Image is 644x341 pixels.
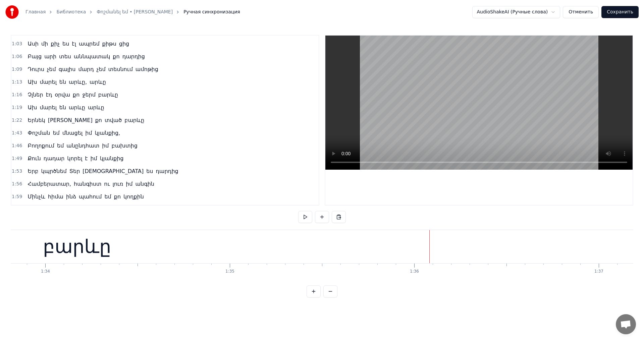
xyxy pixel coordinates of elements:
span: Քուն [27,155,41,162]
span: մարել [39,104,57,111]
span: անընդհատ [66,142,100,150]
span: դադար [43,155,65,162]
span: Փոշման [27,129,51,137]
span: արևը [68,104,86,111]
span: Համբերատար, [27,180,72,188]
span: կյանքից [99,155,124,162]
span: տված [104,116,122,124]
span: Ручная синхронизация [183,9,240,15]
span: մի [41,40,49,48]
span: քիչ [50,40,60,48]
span: արևը [89,78,107,86]
span: չեմ [96,65,106,73]
span: դարդից [155,167,179,175]
span: Բայց [27,53,42,60]
span: 1:06 [12,53,22,60]
span: չեմ [46,65,57,73]
a: Главная [25,9,46,15]
span: մնացել [62,129,83,137]
span: 1:03 [12,41,22,47]
span: եմ [56,142,64,150]
div: 1:37 [594,269,603,274]
span: 1:13 [12,79,22,86]
span: գալիս [58,65,76,73]
span: Ախ [27,78,38,86]
span: կորել [66,155,83,162]
span: օրվա [54,91,71,99]
span: Մինչև [27,193,46,201]
span: կյանքից, [94,129,121,137]
span: պահում [78,193,103,201]
div: 1:36 [410,269,419,274]
span: 1:46 [12,143,22,149]
span: են [59,104,67,111]
span: Ասի [27,40,39,48]
span: տեսնում [108,65,133,73]
span: հանգիստ [73,180,102,188]
span: էդ [45,91,53,99]
span: աննպատակ [73,53,111,60]
span: հիմա [47,193,64,201]
span: իմ [90,155,98,162]
span: դարդից [122,53,146,60]
span: բարևը [98,91,119,99]
span: 1:53 [12,168,22,175]
span: 1:16 [12,92,22,98]
span: Ախ [27,104,38,111]
span: իմ [125,180,133,188]
div: 1:35 [225,269,234,274]
span: լուռ [112,180,124,188]
span: ամոթից [135,65,159,73]
span: իմ [85,129,93,137]
span: քո [113,193,121,201]
span: ես [146,167,154,175]
span: բարևը [124,116,145,124]
span: 1:09 [12,66,22,73]
span: բախտից [111,142,138,150]
span: արևը [87,104,105,111]
span: Երնեկ [27,116,46,124]
span: 1:49 [12,155,22,162]
span: 1:19 [12,104,22,111]
button: Сохранить [601,6,639,18]
span: Տեր [69,167,81,175]
span: արևը, [68,78,88,86]
span: քո [95,116,103,124]
span: ջերմ [82,91,96,99]
span: Երբ [27,167,39,175]
span: ցից [118,40,130,48]
div: 1:34 [41,269,50,274]
a: Open chat [616,314,636,334]
span: էլ [71,40,77,48]
img: youka [5,5,19,19]
span: Չլներ [27,91,44,99]
span: Դուրս [27,65,45,73]
a: Փոշմանել եմ • [PERSON_NAME] [97,9,173,15]
span: իմ [101,142,109,150]
span: քիթս [102,40,117,48]
span: ինձ [65,193,77,201]
span: մարդ [77,65,94,73]
span: կողքին [123,193,145,201]
span: ապրեմ [78,40,100,48]
span: է [84,155,88,162]
span: տես [58,53,72,60]
span: արի [44,53,57,60]
nav: breadcrumb [25,9,240,15]
span: անգին [135,180,155,188]
button: Отменить [563,6,599,18]
span: 1:43 [12,130,22,136]
span: [PERSON_NAME] [47,116,93,124]
span: 1:59 [12,193,22,200]
span: Բողոքում [27,142,55,150]
span: քո [112,53,120,60]
span: ու [103,180,110,188]
span: եմ [52,129,60,137]
span: կպրծնեմ [40,167,67,175]
span: քո [72,91,80,99]
span: ես [62,40,70,48]
span: են [59,78,67,86]
div: բարևը [43,233,111,261]
span: մարել [39,78,57,86]
span: 1:22 [12,117,22,124]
